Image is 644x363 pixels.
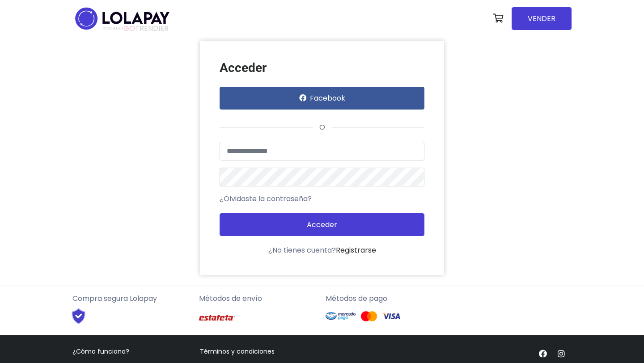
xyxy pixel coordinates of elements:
[326,308,356,325] img: Mercado Pago Logo
[220,87,425,110] button: Facebook
[123,23,135,34] span: GO
[72,4,172,33] img: logo
[336,245,376,255] a: Registrarse
[512,7,572,30] a: VENDER
[199,293,318,304] p: Métodos de envío
[360,311,378,322] img: Mastercard Logo
[220,245,425,256] div: ¿No tienes cuenta?
[103,26,123,31] span: POWERED BY
[72,293,192,304] p: Compra segura Lolapay
[199,308,235,328] img: Estafeta Logo
[200,347,275,356] a: Términos y condiciones
[326,293,445,304] p: Métodos de pago
[72,347,129,356] a: ¿Cómo funciona?
[220,213,425,236] button: Acceder
[313,122,332,132] span: o
[64,308,93,325] img: Shield Logo
[220,194,312,204] a: ¿Olvidaste la contraseña?
[382,311,400,322] img: Visa Logo
[220,60,425,76] h3: Acceder
[103,25,169,33] span: TRENDIER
